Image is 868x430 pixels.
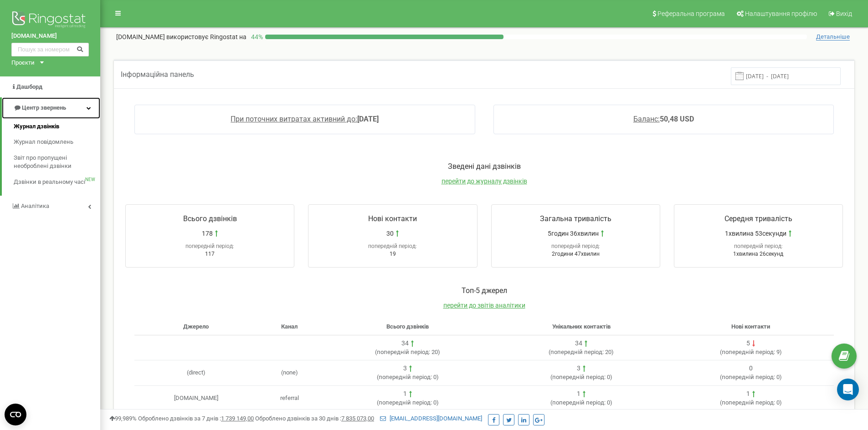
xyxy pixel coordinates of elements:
[443,302,525,309] a: перейти до звітів аналітики
[11,32,89,40] a: [DOMAIN_NAME]
[633,115,694,123] a: Баланс:50,48 USD
[121,70,194,79] span: Інформаційна панель
[21,202,49,209] span: Аналiтика
[575,339,582,348] div: 34
[731,323,770,330] span: Нові контакти
[448,162,521,171] span: Зведені дані дзвінків
[746,339,750,348] div: 5
[183,323,209,330] span: Джерело
[221,415,254,422] u: 1 739 149,00
[550,349,604,355] span: попередній період:
[549,349,614,355] span: ( 20 )
[550,399,612,406] span: ( 0 )
[134,385,258,411] td: [DOMAIN_NAME]
[386,229,394,238] span: 30
[231,115,357,123] span: При поточних витратах активний до:
[166,33,247,40] span: використовує Ringostat на
[14,122,59,131] span: Журнал дзвінків
[116,32,247,41] p: [DOMAIN_NAME]
[552,399,606,406] span: попередній період:
[14,134,100,150] a: Журнал повідомлень
[552,323,611,330] span: Унікальних контактів
[258,360,321,386] td: (none)
[11,9,89,32] img: Ringostat logo
[548,229,599,238] span: 5годин 36хвилин
[134,360,258,386] td: (direct)
[380,415,482,422] a: [EMAIL_ADDRESS][DOMAIN_NAME]
[14,178,85,187] span: Дзвінки в реальному часі
[11,59,35,67] div: Проєкти
[816,33,850,40] span: Детальніше
[377,349,430,355] span: попередній період:
[109,415,137,422] span: 99,989%
[390,251,396,257] span: 19
[657,10,725,17] span: Реферальна програма
[255,415,374,422] span: Оброблено дзвінків за 30 днів :
[734,243,783,249] span: попередній період:
[11,43,89,56] input: Пошук за номером
[368,214,417,223] span: Нові контакти
[462,286,507,295] span: Toп-5 джерел
[401,339,409,348] div: 34
[837,379,859,400] div: Open Intercom Messenger
[379,399,432,406] span: попередній період:
[14,174,100,190] a: Дзвінки в реальному часіNEW
[720,399,782,406] span: ( 0 )
[722,349,775,355] span: попередній період:
[368,243,417,249] span: попередній період:
[749,364,753,373] div: 0
[377,374,439,380] span: ( 0 )
[577,364,580,373] div: 3
[231,115,379,123] a: При поточних витратах активний до:[DATE]
[403,390,407,399] div: 1
[2,97,100,119] a: Центр звернень
[733,251,783,257] span: 1хвилина 26секунд
[722,374,775,380] span: попередній період:
[138,415,254,422] span: Оброблено дзвінків за 7 днів :
[745,10,817,17] span: Налаштування профілю
[202,229,213,238] span: 178
[720,349,782,355] span: ( 9 )
[258,385,321,411] td: referral
[14,154,96,171] span: Звіт про пропущені необроблені дзвінки
[722,399,775,406] span: попередній період:
[341,415,374,422] u: 7 835 073,00
[375,349,440,355] span: ( 20 )
[14,150,100,174] a: Звіт про пропущені необроблені дзвінки
[247,32,265,41] p: 44 %
[5,404,26,425] button: Open CMP widget
[720,374,782,380] span: ( 0 )
[725,229,786,238] span: 1хвилина 53секунди
[281,323,298,330] span: Канал
[377,399,439,406] span: ( 0 )
[386,323,429,330] span: Всього дзвінків
[633,115,660,123] span: Баланс:
[442,177,527,185] a: перейти до журналу дзвінків
[14,119,100,135] a: Журнал дзвінків
[205,251,215,257] span: 117
[724,214,792,223] span: Середня тривалість
[551,243,600,249] span: попередній період:
[379,374,432,380] span: попередній період:
[746,390,750,399] div: 1
[16,83,42,90] span: Дашборд
[552,374,606,380] span: попередній період:
[836,10,852,17] span: Вихід
[403,364,407,373] div: 3
[14,138,73,147] span: Журнал повідомлень
[540,214,611,223] span: Загальна тривалість
[183,214,237,223] span: Всього дзвінків
[22,104,66,111] span: Центр звернень
[552,251,600,257] span: 2години 47хвилин
[550,374,612,380] span: ( 0 )
[185,243,234,249] span: попередній період:
[577,390,580,399] div: 1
